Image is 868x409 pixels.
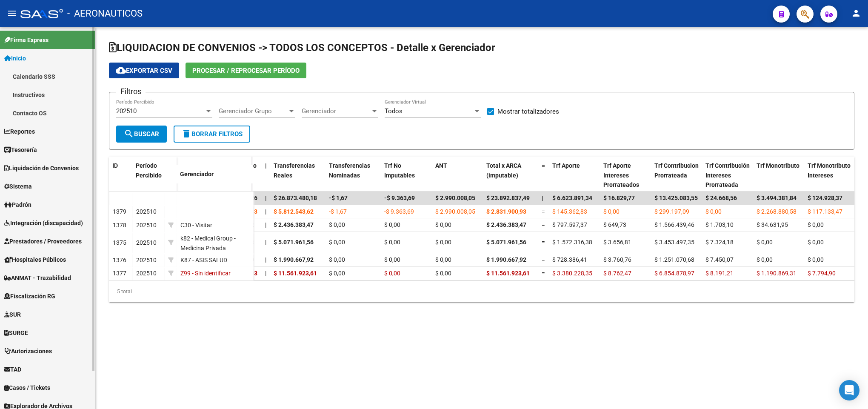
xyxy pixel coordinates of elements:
span: K87 - ASIS SALUD [180,257,227,263]
span: Casos / Tickets [4,383,50,392]
span: $ 0,00 [435,256,451,263]
span: Trf Monotributo [757,162,799,169]
span: $ 16.829,77 [603,194,635,201]
span: $ 3.380.228,35 [552,270,592,277]
datatable-header-cell: | [262,157,270,194]
span: $ 0,00 [329,239,345,246]
span: = [542,270,545,277]
span: $ 1.251.070,68 [654,256,694,263]
span: $ 2.268.880,58 [757,208,797,215]
span: Gerenciador Grupo [219,107,288,115]
mat-icon: menu [7,8,17,18]
span: | [542,194,543,201]
span: $ 117.133,47 [808,208,842,215]
span: $ 1.572.316,38 [552,239,592,246]
datatable-header-cell: ID [109,157,132,192]
span: Reportes [4,127,35,136]
span: = [542,162,545,169]
span: 202510 [136,239,157,246]
span: Gerenciador [302,107,371,115]
mat-icon: cloud_download [116,65,126,75]
span: $ 7.324,18 [705,239,734,246]
span: $ 6.623.891,34 [552,194,592,201]
span: $ 1.990.667,92 [486,256,526,263]
span: $ 13.425.083,55 [654,194,698,201]
span: Firma Express [4,35,49,45]
span: $ 0,00 [329,256,345,263]
span: $ 1.190.869,31 [757,270,797,277]
datatable-header-cell: Trf Monotributo [753,157,804,194]
button: Exportar CSV [109,63,179,78]
span: Borrar Filtros [181,130,243,138]
span: LIQUIDACION DE CONVENIOS -> TODOS LOS CONCEPTOS - Detalle x Gerenciador [109,42,495,54]
span: - AERONAUTICOS [67,4,143,23]
span: $ 2.990.008,05 [435,208,475,215]
datatable-header-cell: Transferencias Reales [270,157,325,194]
span: $ 8.191,21 [705,270,734,277]
span: $ 5.071.961,56 [274,239,314,246]
span: $ 0,00 [384,270,400,277]
span: 202510 [136,270,157,277]
span: 1378 [113,222,126,229]
span: ANT [435,162,447,169]
span: $ 0,00 [808,256,824,263]
datatable-header-cell: Gerenciador [177,165,253,183]
span: $ 11.561.923,61 [274,270,317,277]
span: $ 797.597,37 [552,221,587,228]
span: $ 649,73 [603,221,626,228]
span: Transferencias Nominadas [329,162,370,179]
span: Hospitales Públicos [4,255,66,264]
span: 202510 [116,107,137,115]
span: | [265,270,266,277]
span: $ 0,00 [808,239,824,246]
span: Gerenciador [180,171,214,177]
span: Período Percibido [136,162,162,179]
span: $ 26.873.480,18 [274,194,317,201]
span: 1379 [113,208,126,215]
span: Integración (discapacidad) [4,218,83,228]
span: -$ 1,67 [329,208,347,215]
span: $ 0,00 [435,221,451,228]
datatable-header-cell: Trf Aporte Intereses Prorrateados [600,157,651,194]
span: $ 3.494.381,84 [757,194,797,201]
span: Exportar CSV [116,67,172,74]
datatable-header-cell: ANT [432,157,483,194]
mat-icon: search [124,129,134,139]
span: 202510 [136,222,157,229]
button: Buscar [116,126,167,143]
span: ANMAT - Trazabilidad [4,273,71,283]
span: $ 2.831.900,93 [486,208,526,215]
span: Trf Monotributo Intereses [808,162,851,179]
span: 1376 [113,257,126,263]
span: Trf Contribucion Prorrateada [654,162,699,179]
span: $ 34.631,95 [757,221,788,228]
mat-icon: person [851,8,861,18]
span: Buscar [124,130,159,138]
datatable-header-cell: Trf Contribución Intereses Prorrateada [702,157,753,194]
span: Total x ARCA (imputable) [486,162,521,179]
span: $ 2.436.383,47 [274,221,314,228]
button: Borrar Filtros [174,126,250,143]
span: SURGE [4,328,28,337]
span: $ 3.453.497,35 [654,239,694,246]
span: ID [112,162,118,169]
span: $ 6.854.878,97 [654,270,694,277]
span: k82 - Medical Group - Medicina Privada [180,235,236,252]
span: $ 0,00 [384,256,400,263]
span: Todos [385,107,403,115]
span: Z99 - Sin identificar [180,270,231,277]
span: $ 24.668,56 [705,194,737,201]
span: $ 7.794,90 [808,270,836,277]
span: Trf Contribución Intereses Prorrateada [705,162,750,189]
span: | [265,256,266,263]
span: -$ 9.363,69 [384,194,415,201]
span: $ 0,00 [705,208,722,215]
span: $ 23.892.837,49 [486,194,530,201]
span: Prestadores / Proveedores [4,237,82,246]
span: -$ 9.363,69 [384,208,414,215]
span: $ 0,00 [435,270,451,277]
span: $ 145.362,83 [552,208,587,215]
span: SUR [4,310,21,319]
span: | [265,162,267,169]
span: | [265,208,266,215]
